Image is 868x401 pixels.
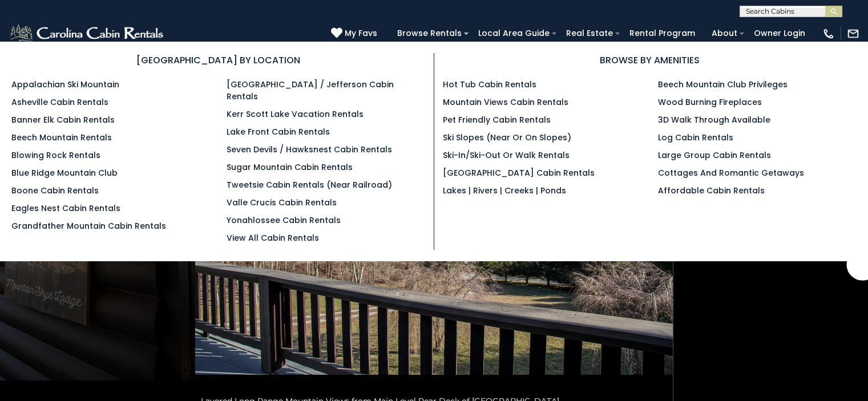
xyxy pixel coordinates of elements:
a: Kerr Scott Lake Vacation Rentals [227,108,364,120]
a: Owner Login [748,25,811,42]
img: phone-regular-white.png [822,27,835,40]
a: Valle Crucis Cabin Rentals [227,197,337,208]
a: Blue Ridge Mountain Club [11,167,118,179]
a: 3D Walk Through Available [658,114,770,125]
h3: BROWSE BY AMENITIES [443,53,857,67]
a: Boone Cabin Rentals [11,185,99,196]
a: Grandfather Mountain Cabin Rentals [11,220,166,232]
a: Large Group Cabin Rentals [658,149,771,161]
a: Log Cabin Rentals [658,132,733,143]
a: Mountain Views Cabin Rentals [443,96,568,108]
a: Tweetsie Cabin Rentals (Near Railroad) [227,179,392,191]
a: Browse Rentals [391,25,467,42]
a: Sugar Mountain Cabin Rentals [227,161,353,173]
a: Eagles Nest Cabin Rentals [11,202,120,214]
a: Lakes | Rivers | Creeks | Ponds [443,185,566,196]
a: Blowing Rock Rentals [11,149,100,161]
a: Beech Mountain Club Privileges [658,79,788,90]
a: About [706,25,743,42]
a: Ski-in/Ski-Out or Walk Rentals [443,149,570,161]
a: [GEOGRAPHIC_DATA] / Jefferson Cabin Rentals [227,79,394,102]
h3: [GEOGRAPHIC_DATA] BY LOCATION [11,53,425,67]
a: Lake Front Cabin Rentals [227,126,330,137]
a: Beech Mountain Rentals [11,132,112,143]
a: Yonahlossee Cabin Rentals [227,214,341,226]
a: View All Cabin Rentals [227,232,319,244]
a: Appalachian Ski Mountain [11,79,119,90]
a: Rental Program [624,25,701,42]
a: Wood Burning Fireplaces [658,96,762,108]
a: Real Estate [560,25,619,42]
span: My Favs [345,27,377,39]
a: Hot Tub Cabin Rentals [443,79,536,90]
a: Ski Slopes (Near or On Slopes) [443,132,571,143]
img: White-1-2.png [9,22,167,45]
a: My Favs [331,27,380,40]
a: Pet Friendly Cabin Rentals [443,114,551,125]
a: Affordable Cabin Rentals [658,185,765,196]
a: Asheville Cabin Rentals [11,96,108,108]
a: [GEOGRAPHIC_DATA] Cabin Rentals [443,167,595,179]
a: Banner Elk Cabin Rentals [11,114,115,125]
img: mail-regular-white.png [847,27,859,40]
a: Cottages and Romantic Getaways [658,167,804,179]
a: Local Area Guide [473,25,555,42]
a: Seven Devils / Hawksnest Cabin Rentals [227,144,392,155]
